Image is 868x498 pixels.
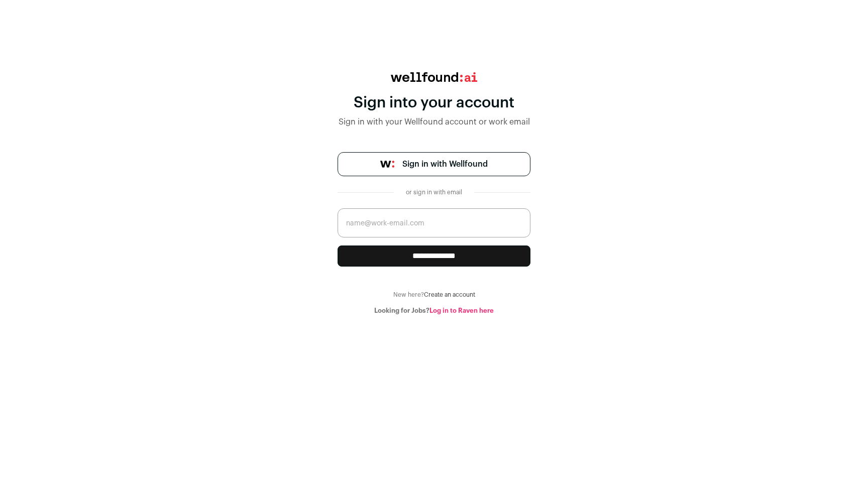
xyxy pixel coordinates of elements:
[402,188,466,196] div: or sign in with email
[338,307,530,315] div: Looking for Jobs?
[338,208,530,237] input: name@work-email.com
[338,152,530,176] a: Sign in with Wellfound
[338,94,530,112] div: Sign into your account
[338,291,530,299] div: New here?
[402,158,488,170] span: Sign in with Wellfound
[391,72,477,82] img: wellfound:ai
[429,307,494,314] a: Log in to Raven here
[380,161,394,168] img: wellfound-symbol-flush-black-fb3c872781a75f747ccb3a119075da62bfe97bd399995f84a933054e44a575c4.png
[424,292,475,298] a: Create an account
[338,116,530,128] div: Sign in with your Wellfound account or work email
